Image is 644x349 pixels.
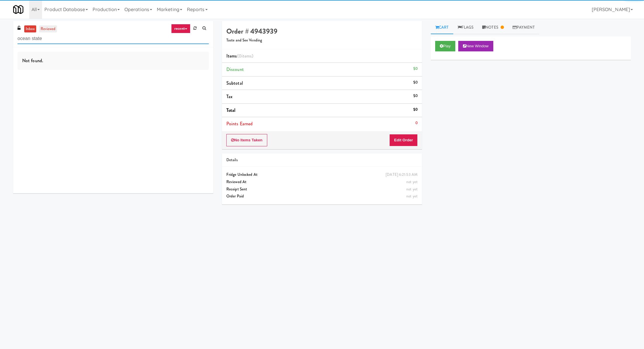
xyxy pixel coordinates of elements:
[415,119,418,127] div: 0
[226,38,418,43] h5: Taste and See Vending
[413,92,418,100] div: $0
[226,134,267,146] button: No Items Taken
[226,93,232,100] span: Tax
[242,53,252,59] ng-pluralize: items
[389,134,418,146] button: Edit Order
[413,65,418,72] div: $0
[226,120,253,127] span: Points Earned
[171,24,190,33] a: recent
[13,4,23,15] img: Micromart
[413,79,418,86] div: $0
[413,106,418,113] div: $0
[453,21,478,34] a: Flags
[237,53,254,59] span: (0 )
[226,171,418,178] div: Fridge Unlocked At
[226,66,244,73] span: Discount
[478,21,508,34] a: Notes
[226,107,236,114] span: Total
[431,21,453,34] a: Cart
[406,179,418,185] span: not yet
[24,25,36,33] a: inbox
[508,21,539,34] a: Payment
[226,186,418,193] div: Receipt Sent
[406,186,418,192] span: not yet
[226,80,243,86] span: Subtotal
[39,25,57,33] a: reviewed
[226,27,418,35] h4: Order # 4943939
[458,41,493,51] button: New Window
[435,41,455,51] button: Play
[22,57,43,64] span: Not found.
[226,157,418,164] div: Details
[226,53,253,59] span: Items
[406,193,418,199] span: not yet
[226,193,418,200] div: Order Paid
[226,178,418,186] div: Reviewed At
[18,33,209,44] input: Search vision orders
[386,171,418,178] div: [DATE] 6:21:53 AM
